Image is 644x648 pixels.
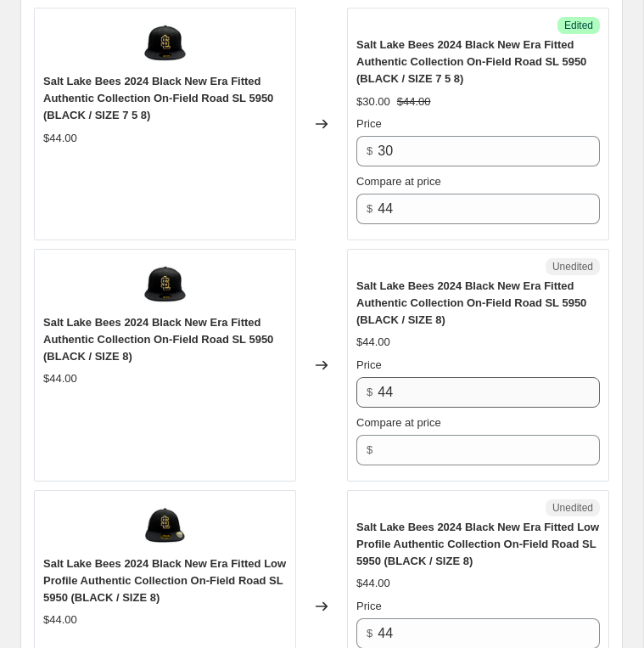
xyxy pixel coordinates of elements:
[356,358,382,371] span: Price
[43,75,273,121] span: Salt Lake Bees 2024 Black New Era Fitted Authentic Collection On-Field Road SL 5950 (BLACK / SIZE...
[356,600,382,612] span: Price
[552,260,593,273] span: Unedited
[43,611,77,628] div: $44.00
[367,443,372,456] span: $
[552,501,593,515] span: Unedited
[356,38,586,85] span: Salt Lake Bees 2024 Black New Era Fitted Authentic Collection On-Field Road SL 5950 (BLACK / SIZE...
[140,17,191,68] img: IMG_5808_80x.jpg
[356,575,390,592] div: $44.00
[43,370,77,387] div: $44.00
[356,175,441,188] span: Compare at price
[367,386,372,398] span: $
[43,130,77,147] div: $44.00
[397,93,431,110] strike: $44.00
[356,334,390,351] div: $44.00
[367,202,372,215] span: $
[140,499,191,550] img: IMG_5828_80x.jpg
[356,93,390,110] div: $30.00
[43,557,286,604] span: Salt Lake Bees 2024 Black New Era Fitted Low Profile Authentic Collection On-Field Road SL 5950 (...
[367,627,372,640] span: $
[356,117,382,130] span: Price
[356,416,441,429] span: Compare at price
[564,19,593,32] span: Edited
[367,144,372,157] span: $
[356,521,599,567] span: Salt Lake Bees 2024 Black New Era Fitted Low Profile Authentic Collection On-Field Road SL 5950 (...
[140,258,191,309] img: IMG_5808_80x.jpg
[43,316,273,363] span: Salt Lake Bees 2024 Black New Era Fitted Authentic Collection On-Field Road SL 5950 (BLACK / SIZE 8)
[356,279,586,326] span: Salt Lake Bees 2024 Black New Era Fitted Authentic Collection On-Field Road SL 5950 (BLACK / SIZE 8)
